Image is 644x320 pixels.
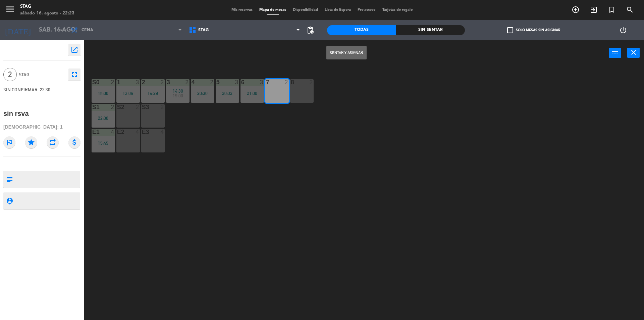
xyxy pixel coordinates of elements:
div: 4 [111,129,115,135]
span: Disponibilidad [289,8,321,12]
div: 22:00 [92,116,115,121]
span: Lista de Espera [321,8,354,12]
i: power_input [611,48,619,56]
div: 2 [210,79,214,85]
i: repeat [47,136,59,148]
div: 20:32 [216,91,239,96]
div: E1 [92,129,93,135]
i: fullscreen [70,71,78,79]
i: outlined_flag [3,136,15,148]
span: Tarjetas de regalo [379,8,416,12]
i: add_circle_outline [572,6,580,14]
span: 2 [3,68,17,81]
span: 19:00 [173,93,183,98]
div: 13:06 [116,91,140,96]
i: search [626,6,634,14]
button: open_in_new [68,44,80,56]
div: 2 [111,79,115,85]
div: 2 [111,104,115,110]
div: 2 [136,104,140,110]
div: S1 [92,104,93,110]
div: 4 [160,129,164,135]
span: STAG [198,28,209,33]
i: subject [6,176,13,183]
i: close [630,48,638,56]
div: 15:45 [92,141,115,145]
span: SIN CONFIRMAR [3,87,38,92]
i: star [25,136,37,148]
span: Mapa de mesas [256,8,289,12]
label: Solo mesas sin asignar [507,27,560,33]
div: S0 [92,79,93,85]
span: Pre-acceso [354,8,379,12]
div: 2 [160,104,164,110]
div: 3 [136,79,140,85]
button: menu [5,4,15,16]
span: 14:30 [173,88,183,94]
div: 2 [309,79,313,85]
div: 3 [260,79,264,85]
button: close [627,48,640,58]
span: check_box_outline_blank [507,27,513,33]
div: 4 [136,129,140,135]
div: 5 [216,79,217,85]
i: open_in_new [70,46,78,54]
div: [DEMOGRAPHIC_DATA]: 1 [3,121,80,133]
i: attach_money [68,136,80,148]
div: 20:30 [191,91,214,96]
button: power_input [609,48,621,58]
span: Cena [82,28,93,33]
span: Mis reservas [228,8,256,12]
div: 3 [167,79,167,85]
div: 3 [235,79,239,85]
div: 15:00 [92,91,115,96]
div: 2 [160,79,164,85]
div: 8 [291,79,291,85]
div: STAG [20,3,74,10]
div: Todas [327,25,396,35]
i: exit_to_app [590,6,598,14]
button: fullscreen [68,68,80,81]
div: 21:00 [240,91,264,96]
div: sin rsva [3,108,29,119]
span: STAG [19,71,65,79]
div: 14:29 [141,91,165,96]
i: power_settings_new [619,26,627,34]
div: 2 [284,79,288,85]
i: turned_in_not [608,6,616,14]
span: pending_actions [306,26,314,34]
span: 22:30 [40,87,50,92]
div: 2 [185,79,189,85]
i: person_pin [6,197,13,204]
button: Sentar y Asignar [326,46,367,59]
i: arrow_drop_down [57,26,65,34]
div: sábado 16. agosto - 22:23 [20,10,74,17]
i: menu [5,4,15,14]
div: 4 [192,79,192,85]
div: Sin sentar [396,25,465,35]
